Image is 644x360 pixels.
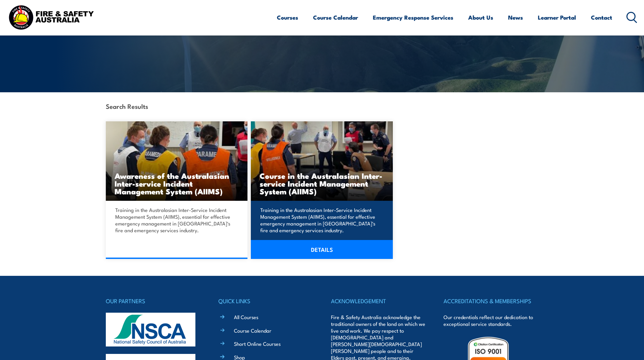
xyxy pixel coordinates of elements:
[591,8,612,26] a: Contact
[444,296,538,306] h4: ACCREDITATIONS & MEMBERSHIPS
[260,207,381,234] p: Training in the Australasian Inter-Service Incident Management System (AIIMS), essential for effe...
[260,172,384,195] h3: Course in the Australasian Inter-service Incident Management System (AIIMS)
[251,121,393,201] a: Course in the Australasian Inter-service Incident Management System (AIIMS)
[251,240,393,259] a: DETAILS
[234,313,258,320] a: All Courses
[106,313,195,346] img: nsca-logo-footer
[115,207,236,234] p: Training in the Australasian Inter-Service Incident Management System (AIIMS), essential for effe...
[508,8,523,26] a: News
[106,121,248,201] img: Awareness of the Australasian Inter-service Incident Management System (AIIMS)
[331,296,426,306] h4: ACKNOWLEDGEMENT
[538,8,576,26] a: Learner Portal
[234,340,281,347] a: Short Online Courses
[115,172,239,195] h3: Awareness of the Australasian Inter-service Incident Management System (AIIMS)
[277,8,298,26] a: Courses
[218,296,313,306] h4: QUICK LINKS
[106,296,200,306] h4: OUR PARTNERS
[444,314,538,327] p: Our credentials reflect our dedication to exceptional service standards.
[234,327,271,334] a: Course Calendar
[373,8,453,26] a: Emergency Response Services
[468,8,493,26] a: About Us
[313,8,358,26] a: Course Calendar
[106,101,148,111] strong: Search Results
[251,121,393,201] img: Course in the Australasian Inter-service Incident Management System (AIIMS) TRAINING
